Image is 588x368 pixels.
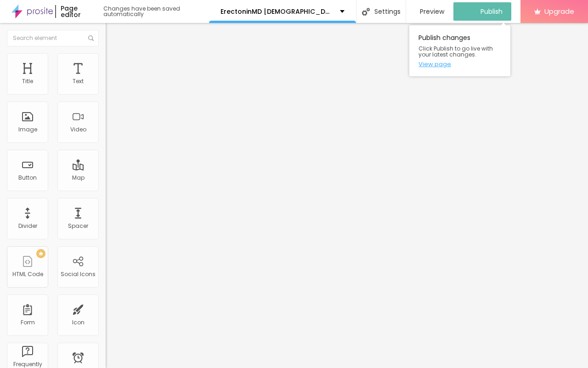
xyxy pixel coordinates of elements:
[55,5,94,18] div: Page editor
[418,45,501,57] span: Click Publish to go live with your latest changes.
[362,8,370,16] img: Icone
[420,8,444,15] span: Preview
[409,25,510,76] div: Publish changes
[72,319,85,326] div: Icon
[70,126,86,133] div: Video
[88,35,94,41] img: Icone
[72,175,85,181] div: Map
[406,2,453,21] button: Preview
[544,7,574,15] span: Upgrade
[418,61,501,67] a: View page
[22,78,33,85] div: Title
[220,8,333,15] p: ErectoninMD [DEMOGRAPHIC_DATA][MEDICAL_DATA] [GEOGRAPHIC_DATA]
[481,8,503,15] span: Publish
[18,175,37,181] div: Button
[21,319,35,326] div: Form
[68,223,88,229] div: Spacer
[453,2,511,21] button: Publish
[18,223,37,229] div: Divider
[106,23,588,368] iframe: Editor
[12,271,43,277] div: HTML Code
[18,126,37,133] div: Image
[73,78,84,85] div: Text
[103,6,209,17] div: Changes have been saved automatically
[61,271,96,277] div: Social Icons
[7,30,99,46] input: Search element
